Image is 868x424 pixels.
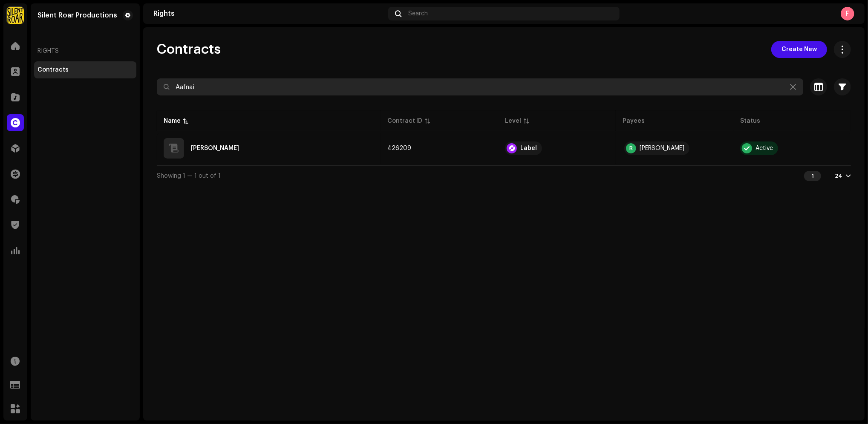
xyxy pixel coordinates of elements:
input: Search [157,78,803,95]
div: 24 [835,173,842,179]
button: Create New [771,41,827,58]
div: Name [164,117,181,125]
div: Raafay Israr [191,145,239,151]
span: Create New [781,41,817,58]
div: Level [505,117,521,125]
div: Active [756,145,773,151]
span: 426209 [387,145,411,151]
re-a-nav-header: Rights [34,41,136,61]
div: Label [520,145,537,151]
div: 1 [804,171,821,181]
div: [PERSON_NAME] [640,145,684,151]
img: fcfd72e7-8859-4002-b0df-9a7058150634 [7,7,24,24]
span: Search [408,10,428,17]
div: Contracts [37,66,69,73]
div: Rights [153,10,385,17]
div: Contract ID [387,117,422,125]
re-m-nav-item: Contracts [34,61,136,78]
span: Showing 1 — 1 out of 1 [157,173,221,179]
div: F [841,7,854,20]
div: R [626,143,636,153]
span: Contracts [157,41,221,58]
span: Label [505,141,609,155]
div: Silent Roar Productions [37,12,117,19]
